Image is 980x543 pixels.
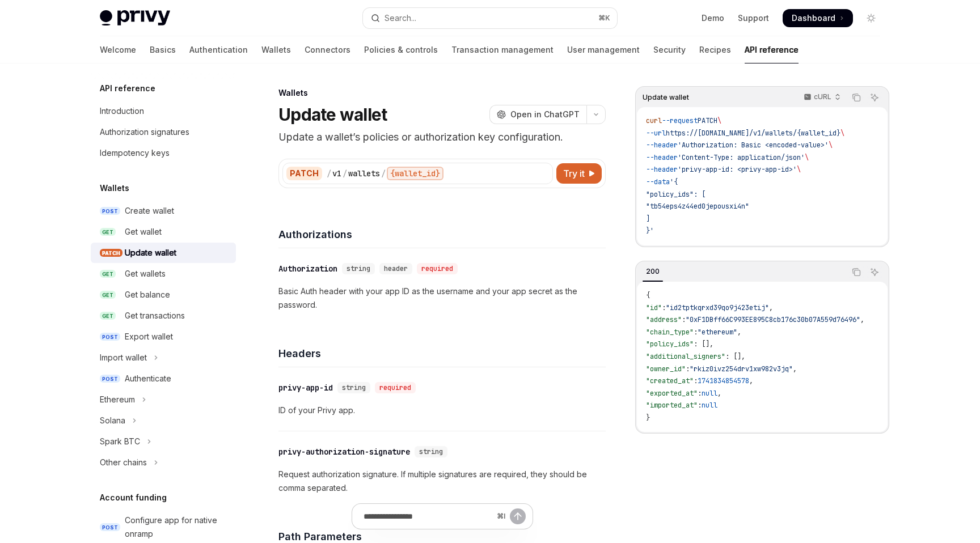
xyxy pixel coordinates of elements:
[678,141,829,150] span: 'Authorization: Basic <encoded-value>'
[797,88,846,107] button: cURL
[125,309,185,323] div: Get transactions
[694,328,698,337] span: :
[702,389,717,398] span: null
[840,129,844,138] span: \
[563,167,585,180] span: Try it
[91,101,236,121] a: Introduction
[91,326,236,347] a: POSTExport wallet
[91,285,236,305] a: GETGet balance
[305,36,350,63] a: Connectors
[860,315,864,324] span: ,
[91,264,236,284] a: GETGet wallets
[867,90,882,105] button: Ask AI
[100,181,129,195] h5: Wallets
[717,389,721,398] span: ,
[646,214,650,223] span: ]
[646,352,725,361] span: "additional_signers"
[100,375,120,383] span: POST
[646,413,650,422] span: }
[100,36,136,63] a: Welcome
[698,116,717,125] span: PATCH
[125,246,176,260] div: Update wallet
[91,122,236,142] a: Authorization signatures
[381,168,386,179] div: /
[646,153,678,162] span: --header
[417,263,458,274] div: required
[698,389,702,398] span: :
[343,168,347,179] div: /
[769,303,773,312] span: ,
[189,36,248,63] a: Authentication
[100,270,116,278] span: GET
[646,389,698,398] span: "exported_at"
[286,167,322,180] div: PATCH
[725,352,745,361] span: : [],
[375,382,416,393] div: required
[385,11,416,25] div: Search...
[862,9,880,27] button: Toggle dark mode
[682,315,686,324] span: :
[678,153,805,162] span: 'Content-Type: application/json'
[419,447,443,456] span: string
[829,141,833,150] span: \
[567,36,640,63] a: User management
[717,116,721,125] span: \
[598,14,610,23] span: ⌘ K
[278,263,337,274] div: Authorization
[91,201,236,221] a: POSTCreate wallet
[125,330,173,343] div: Export wallet
[510,508,526,524] button: Send message
[797,165,801,174] span: \
[662,303,666,312] span: :
[342,383,366,392] span: string
[646,141,678,150] span: --header
[347,264,370,273] span: string
[646,315,682,324] span: "address"
[100,491,167,504] h5: Account funding
[702,12,724,24] a: Demo
[737,328,741,337] span: ,
[125,514,229,541] div: Configure app for native onramp
[100,82,155,95] h5: API reference
[643,93,689,102] span: Update wallet
[363,8,617,28] button: Open search
[646,116,662,125] span: curl
[278,87,606,99] div: Wallets
[646,364,686,374] span: "owner_id"
[698,376,749,385] span: 1741834854578
[91,368,236,389] a: POSTAuthenticate
[698,328,737,337] span: "ethereum"
[278,404,606,417] p: ID of your Privy app.
[698,401,702,410] span: :
[100,456,147,469] div: Other chains
[100,291,116,299] span: GET
[646,291,650,300] span: {
[91,222,236,242] a: GETGet wallet
[332,168,341,179] div: v1
[662,116,698,125] span: --request
[261,36,291,63] a: Wallets
[91,389,236,410] button: Toggle Ethereum section
[100,333,120,341] span: POST
[327,168,331,179] div: /
[348,168,380,179] div: wallets
[278,382,333,393] div: privy-app-id
[125,372,171,385] div: Authenticate
[91,347,236,368] button: Toggle Import wallet section
[646,226,654,235] span: }'
[738,12,769,24] a: Support
[805,153,809,162] span: \
[653,36,686,63] a: Security
[125,267,166,281] div: Get wallets
[100,249,122,257] span: PATCH
[849,265,864,279] button: Copy the contents from the code block
[100,146,170,160] div: Idempotency keys
[278,285,606,312] p: Basic Auth header with your app ID as the username and your app secret as the password.
[678,165,797,174] span: 'privy-app-id: <privy-app-id>'
[91,306,236,326] a: GETGet transactions
[792,12,835,24] span: Dashboard
[686,364,690,374] span: :
[278,129,606,145] p: Update a wallet’s policies or authorization key configuration.
[100,393,135,406] div: Ethereum
[646,340,694,349] span: "policy_ids"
